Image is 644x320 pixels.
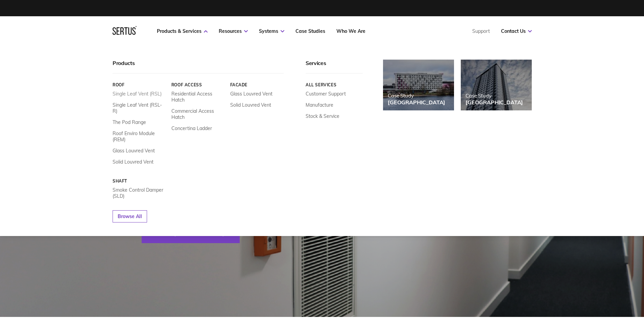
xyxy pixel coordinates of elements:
div: [GEOGRAPHIC_DATA] [388,99,445,106]
a: Single Leaf Vent (RSL) [113,91,162,97]
a: All services [306,82,363,87]
a: Roof Access [171,82,225,87]
a: Browse All [113,210,147,222]
div: [GEOGRAPHIC_DATA] [466,99,523,106]
a: Commercial Access Hatch [171,108,225,120]
a: Contact Us [501,28,532,34]
iframe: Chat Widget [522,241,644,320]
div: Products [113,60,284,73]
div: Case Study [466,92,523,99]
a: Customer Support [306,91,346,97]
a: Stock & Service [306,113,339,119]
a: Products & Services [157,28,208,34]
a: Solid Louvred Vent [230,102,271,108]
a: Support [472,28,490,34]
a: Case Study[GEOGRAPHIC_DATA] [461,60,532,110]
a: Concertina Ladder [171,125,212,131]
a: Roof Enviro Module (REM) [113,130,166,143]
a: Smoke Control Damper (SLD) [113,187,166,199]
a: Residential Access Hatch [171,91,225,103]
a: Glass Louvred Vent [230,91,272,97]
div: Case Study [388,92,445,99]
a: Manufacture [306,102,333,108]
a: Solid Louvred Vent [113,159,153,165]
a: Resources [219,28,248,34]
a: Shaft [113,178,166,184]
a: Case Studies [295,28,325,34]
a: Glass Louvred Vent [113,148,155,154]
a: Facade [230,82,284,87]
a: The Pod Range [113,119,146,125]
a: Case Study[GEOGRAPHIC_DATA] [383,60,454,110]
a: Who We Are [336,28,365,34]
div: Services [306,60,363,73]
a: Systems [259,28,284,34]
a: Single Leaf Vent (RSL-R) [113,102,166,114]
a: Roof [113,82,166,87]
